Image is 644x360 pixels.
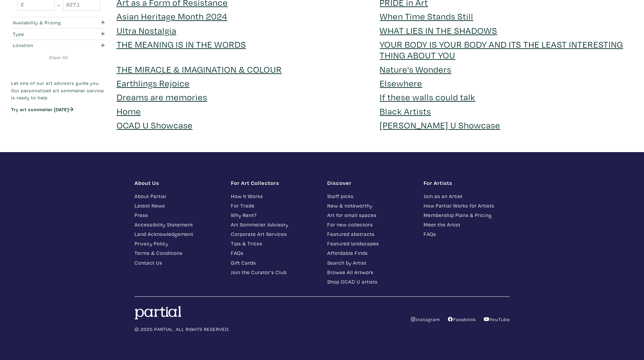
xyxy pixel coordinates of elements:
[11,17,106,28] button: Availability & Pricing
[135,211,221,219] a: Press
[424,221,510,229] a: Meet the Artist
[117,24,176,36] a: Ultra Nostalgia
[11,106,73,113] a: Try art sommelier [DATE]
[11,40,106,51] button: Location
[380,38,623,61] a: YOUR BODY IS YOUR BODY AND ITS THE LEAST INTERESTING THING ABOUT YOU
[327,240,413,247] a: Featured landscapes
[327,192,413,200] a: Staff picks
[231,268,317,276] a: Join the Curator's Club
[117,38,246,50] a: THE MEANING IS IN THE WORDS
[231,202,317,210] a: For Trade
[424,202,510,210] a: How Partial Works for Artists
[129,306,322,333] div: © 2025 PARTIAL. ALL RIGHTS RESERVED.
[135,230,221,238] a: Land Acknowledgement
[410,316,440,322] a: Instagram
[135,192,221,200] a: About Partial
[117,91,207,103] a: Dreams are memories
[380,10,473,22] a: When Time Stands Still
[117,77,190,89] a: Earthlings Rejoice
[327,230,413,238] a: Featured abstracts
[11,28,106,40] button: Type
[327,211,413,219] a: Art for small spaces
[13,30,79,38] div: Type
[231,259,317,267] a: Gift Cards
[135,249,221,257] a: Terms & Conditions
[380,24,497,36] a: WHAT LIES IN THE SHADOWS
[117,119,193,131] a: OCAD U Showcase
[117,10,228,22] a: Asian Heritage Month 2024
[327,259,413,267] a: Search by Artist
[11,79,106,101] p: Let one of our art advisors guide you. Our personalized art sommelier service is ready to help.
[447,316,476,322] a: Facebook
[327,221,413,229] a: For new collectors
[424,230,510,238] a: FAQs
[231,249,317,257] a: FAQs
[135,202,221,210] a: Latest News
[380,63,451,75] a: Nature's Wonders
[424,211,510,219] a: Membership Plans & Pricing
[135,221,221,229] a: Accessibility Statement
[380,105,431,117] a: Black Artists
[424,179,510,186] h1: For Artists
[327,278,413,286] a: Shop OCAD U artists
[135,306,182,319] img: logo.svg
[380,119,500,131] a: [PERSON_NAME] U Showcase
[135,179,221,186] h1: About Us
[231,192,317,200] a: How It Works
[231,221,317,229] a: Art Sommelier Advisory
[483,316,510,322] a: YouTube
[135,259,221,267] a: Contact Us
[380,91,475,103] a: If these walls could talk
[231,240,317,247] a: Tips & Tricks
[135,240,221,247] a: Privacy Policy
[380,77,422,89] a: Elsewhere
[327,179,413,186] h1: Discover
[327,268,413,276] a: Browse All Artwork
[327,249,413,257] a: Affordable Finds
[11,54,106,61] a: Clear All
[424,192,510,200] a: Join as an Artist
[117,105,141,117] a: Home
[13,42,79,49] div: Location
[11,120,106,134] iframe: Customer reviews powered by Trustpilot
[327,202,413,210] a: New & noteworthy
[57,0,60,9] span: -
[117,63,282,75] a: THE MIRACLE & IMAGINATION & COLOUR
[231,211,317,219] a: Why Rent?
[13,19,79,26] div: Availability & Pricing
[231,179,317,186] h1: For Art Collectors
[231,230,317,238] a: Corporate Art Services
